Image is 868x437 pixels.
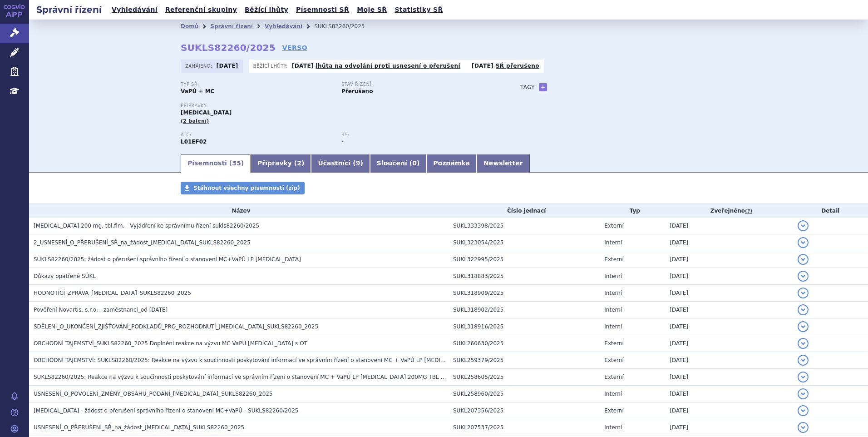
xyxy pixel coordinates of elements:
td: [DATE] [665,419,793,436]
td: [DATE] [665,402,793,419]
a: lhůta na odvolání proti usnesení o přerušení [316,63,460,69]
p: ATC: [181,132,332,138]
span: [MEDICAL_DATA] [181,109,232,116]
td: SUKL207356/2025 [449,402,600,419]
h3: Tagy [520,82,535,93]
span: Interní [604,323,622,330]
a: Účastníci (9) [311,154,370,173]
p: - [292,62,460,70]
span: (2 balení) [181,118,209,124]
p: - [472,62,539,70]
p: Přípravky: [181,103,502,109]
span: 35 [232,159,241,167]
span: Interní [604,290,622,296]
td: [DATE] [665,369,793,386]
span: 2 [297,159,301,167]
td: SUKL323054/2025 [449,234,600,251]
button: detail [798,237,809,248]
span: Pověření Novartis, s.r.o. - zaměstnanci_od 12.3.2025 [34,307,168,313]
span: HODNOTÍCÍ_ZPRÁVA_KISQALI_SUKLS82260_2025 [34,290,191,296]
button: detail [798,355,809,366]
span: 2_USNESENÍ_O_PŘERUŠENÍ_SŘ_na_žádost_KISQALI_SUKLS82260_2025 [34,239,251,246]
td: SUKL318883/2025 [449,268,600,285]
a: Moje SŘ [354,4,390,16]
a: Statistiky SŘ [392,4,445,16]
span: OBCHODNÍ TAJEMSTVÍ_SUKLS82260_2025 Doplnění reakce na výzvu MC VaPÚ Kisqali s OT [34,340,307,347]
span: Zahájeno: [185,62,214,70]
abbr: (?) [745,208,752,214]
button: detail [798,338,809,349]
a: Správní řízení [210,23,253,30]
td: SUKL318902/2025 [449,302,600,318]
a: Písemnosti SŘ [293,4,352,16]
td: SUKL207537/2025 [449,419,600,436]
a: VERSO [282,43,307,52]
span: Důkazy opatřené SÚKL [34,273,96,279]
td: [DATE] [665,285,793,302]
td: [DATE] [665,352,793,369]
strong: VaPÚ + MC [181,88,214,94]
td: SUKL258960/2025 [449,386,600,402]
li: SUKLS82260/2025 [314,20,376,33]
a: Newsletter [477,154,530,173]
td: SUKL322995/2025 [449,251,600,268]
button: detail [798,372,809,382]
span: Externí [604,357,623,363]
button: detail [798,304,809,315]
td: SUKL258605/2025 [449,369,600,386]
td: SUKL318916/2025 [449,318,600,335]
span: 0 [412,159,417,167]
td: SUKL333398/2025 [449,218,600,234]
button: detail [798,321,809,332]
td: [DATE] [665,335,793,352]
a: SŘ přerušeno [496,63,539,69]
span: Interní [604,424,622,431]
button: detail [798,388,809,399]
button: detail [798,405,809,416]
strong: - [341,139,344,145]
p: Typ SŘ: [181,82,332,87]
span: USNESENÍ_O_POVOLENÍ_ZMĚNY_OBSAHU_PODÁNÍ_KISQALI_SUKLS82260_2025 [34,391,273,397]
strong: [DATE] [292,63,314,69]
h2: Správní řízení [29,3,109,16]
button: detail [798,271,809,282]
th: Typ [600,204,665,218]
span: Externí [604,340,623,347]
td: [DATE] [665,268,793,285]
th: Název [29,204,449,218]
td: [DATE] [665,318,793,335]
td: [DATE] [665,251,793,268]
span: OBCHODNÍ TAJEMSTVÍ: SUKLS82260/2025: Reakce na výzvu k součinnosti poskytování informací ve správ... [34,357,607,363]
span: SDĚLENÍ_O_UKONČENÍ_ZJIŠŤOVÁNÍ_PODKLADŮ_PRO_ROZHODNUTÍ_KISQALI_SUKLS82260_2025 [34,323,318,330]
td: SUKL318909/2025 [449,285,600,302]
strong: [DATE] [472,63,493,69]
span: Externí [604,407,623,414]
td: SUKL260630/2025 [449,335,600,352]
strong: Přerušeno [341,88,373,94]
span: USNESENÍ_O_PŘERUŠENÍ_SŘ_na_žádost_KISQALI_SUKLS82260_2025 [34,424,244,431]
strong: SUKLS82260/2025 [181,42,276,53]
span: Běžící lhůty: [253,62,290,70]
a: Domů [181,23,198,30]
td: [DATE] [665,302,793,318]
button: detail [798,220,809,231]
span: Kisqali - žádost o přerušení správního řízení o stanovení MC+VaPÚ - SUKLS82260/2025 [34,407,298,414]
th: Zveřejněno [665,204,793,218]
th: Číslo jednací [449,204,600,218]
span: SUKLS82260/2025: Reakce na výzvu k součinnosti poskytování informací ve správním řízení o stanove... [34,374,543,380]
button: detail [798,422,809,433]
strong: RIBOCIKLIB [181,139,207,145]
span: Interní [604,239,622,246]
span: Interní [604,273,622,279]
a: Sloučení (0) [370,154,426,173]
span: Externí [604,374,623,380]
a: Vyhledávání [265,23,302,30]
span: 9 [356,159,360,167]
a: Poznámka [426,154,477,173]
span: Stáhnout všechny písemnosti (zip) [193,185,300,191]
span: Externí [604,223,623,229]
span: KISQALI 200 mg, tbl.flm. - Vyjádření ke správnímu řízení sukls82260/2025 [34,223,259,229]
button: detail [798,254,809,265]
a: Vyhledávání [109,4,160,16]
a: + [539,83,547,91]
